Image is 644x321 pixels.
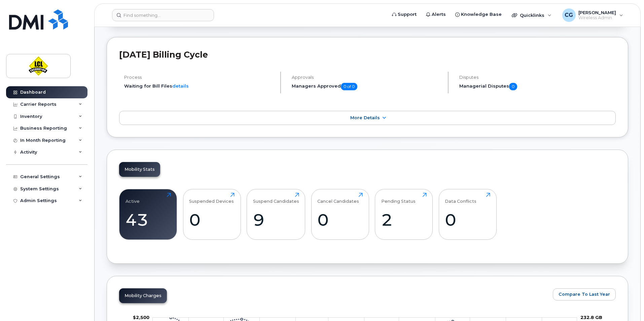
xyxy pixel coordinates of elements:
g: $0 [133,315,149,320]
a: Support [387,8,421,21]
h4: Process [124,75,275,80]
span: Compare To Last Year [559,291,610,297]
h4: Approvals [292,75,442,80]
div: Data Conflicts [445,193,476,204]
span: Alerts [432,11,446,18]
div: Active [126,193,140,204]
li: Waiting for Bill Files [124,83,275,89]
a: details [172,83,189,89]
span: Support [398,11,417,18]
a: Pending Status2 [381,193,427,236]
span: More Details [350,115,380,120]
div: Suspended Devices [189,193,234,204]
tspan: 232.8 GB [580,315,602,320]
div: 43 [126,210,171,230]
span: 0 [509,83,517,90]
span: 0 of 0 [341,83,357,90]
button: Compare To Last Year [553,288,616,300]
span: [PERSON_NAME] [578,10,616,15]
div: 0 [189,210,235,230]
span: Quicklinks [520,12,544,18]
h5: Managers Approved [292,83,442,90]
a: Active43 [126,193,171,236]
div: Pending Status [381,193,416,204]
tspan: $2,500 [133,315,149,320]
div: 0 [445,210,490,230]
div: Suspend Candidates [253,193,299,204]
input: Find something... [112,9,214,21]
a: Alerts [421,8,451,21]
a: Knowledge Base [451,8,506,21]
a: Cancel Candidates0 [317,193,363,236]
div: 2 [381,210,427,230]
div: Carey Gauthier [558,8,628,22]
a: Suspend Candidates9 [253,193,299,236]
span: CG [565,11,573,19]
div: Cancel Candidates [317,193,359,204]
h4: Disputes [459,75,616,80]
a: Suspended Devices0 [189,193,235,236]
div: 9 [253,210,299,230]
span: Knowledge Base [461,11,502,18]
h5: Managerial Disputes [459,83,616,90]
div: Quicklinks [507,8,556,22]
div: 0 [317,210,363,230]
h2: [DATE] Billing Cycle [119,50,616,60]
a: Data Conflicts0 [445,193,490,236]
span: Wireless Admin [578,15,616,21]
